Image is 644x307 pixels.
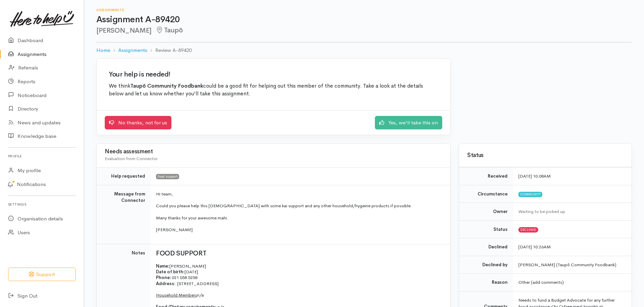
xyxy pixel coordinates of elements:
[96,27,632,34] h2: [PERSON_NAME]
[109,71,438,78] h2: Your help is needed!
[109,82,438,98] p: We think could be a good fit for helping out this member of the community. Take a look at the det...
[105,149,442,155] h3: Needs assessment
[96,15,632,25] h1: Assignment A-89420
[8,200,76,209] h6: Settings
[459,274,513,291] td: Reason
[169,263,206,269] span: [PERSON_NAME]
[156,203,442,209] p: Could you please help this [DEMOGRAPHIC_DATA] with some kai support and any other household/hygei...
[176,281,219,286] span: [STREET_ADDRESS]
[459,167,513,185] td: Received
[156,269,185,275] span: Date of birth:
[467,152,623,159] h3: Status
[130,83,203,89] b: Taupō Community Foodbank
[513,256,632,274] td: [PERSON_NAME] (Taupō Community Foodbank)
[156,226,442,233] p: [PERSON_NAME]
[156,275,171,280] span: Phone:
[156,215,442,221] p: Many thanks for your awesome mahi.
[459,220,513,238] td: Status
[147,47,192,54] li: Review A-89420
[518,208,623,215] div: Waiting to be picked up
[375,116,442,130] a: Yes, we'll take this on
[172,275,197,280] span: 021 058 5258
[96,42,632,58] nav: breadcrumb
[105,116,171,130] a: No thanks, not for us
[156,292,204,298] span: n/a
[156,191,442,197] p: Hi team,
[96,8,632,12] h6: Assignments
[513,274,632,291] td: Other (add comments)
[156,281,175,286] span: Address:
[459,203,513,221] td: Owner
[8,268,76,281] button: Support
[518,244,551,250] time: [DATE] 10:26AM
[96,47,110,54] a: Home
[97,185,151,244] td: Message from Connector
[156,174,179,179] span: Food support
[156,263,169,269] span: Name:
[105,156,158,161] span: Evaluation from Connector
[156,249,206,257] span: FOOD SUPPORT
[459,185,513,203] td: Circumstance
[156,26,183,34] span: Taupō
[518,173,551,179] time: [DATE] 10:08AM
[459,238,513,256] td: Declined
[518,227,538,233] span: Declined
[8,152,76,161] h6: Profile
[97,167,151,185] td: Help requested
[518,192,542,197] span: Community
[118,47,147,54] a: Assignments
[459,256,513,274] td: Declined by
[185,269,198,275] span: [DATE]
[156,292,197,298] u: Household Members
